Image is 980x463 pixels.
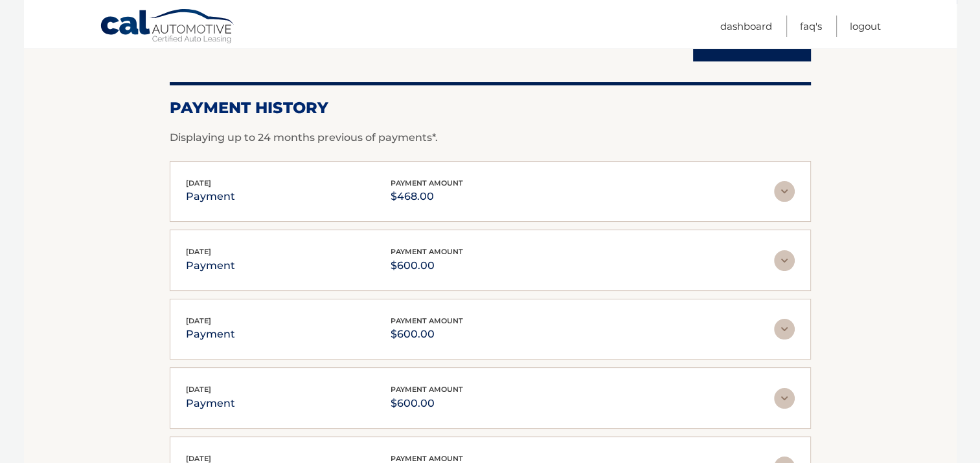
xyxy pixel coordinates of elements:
span: [DATE] [186,247,211,256]
a: Dashboard [720,16,772,37]
span: payment amount [391,247,463,256]
span: [DATE] [186,316,211,325]
img: accordion-rest.svg [774,250,795,271]
a: Cal Automotive [100,8,236,46]
span: [DATE] [186,385,211,394]
h2: Payment History [170,98,811,118]
span: payment amount [391,385,463,394]
p: $468.00 [391,188,463,206]
p: payment [186,394,235,413]
img: accordion-rest.svg [774,181,795,202]
span: [DATE] [186,178,211,188]
p: payment [186,188,235,206]
span: payment amount [391,178,463,188]
p: payment [186,325,235,343]
a: FAQ's [800,16,822,37]
p: $600.00 [391,325,463,343]
span: payment amount [391,316,463,325]
p: $600.00 [391,257,463,275]
img: accordion-rest.svg [774,388,795,409]
p: Displaying up to 24 months previous of payments*. [170,130,811,145]
p: payment [186,257,235,275]
p: $600.00 [391,394,463,413]
img: accordion-rest.svg [774,319,795,339]
span: payment amount [391,454,463,463]
span: [DATE] [186,454,211,463]
a: Logout [850,16,881,37]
